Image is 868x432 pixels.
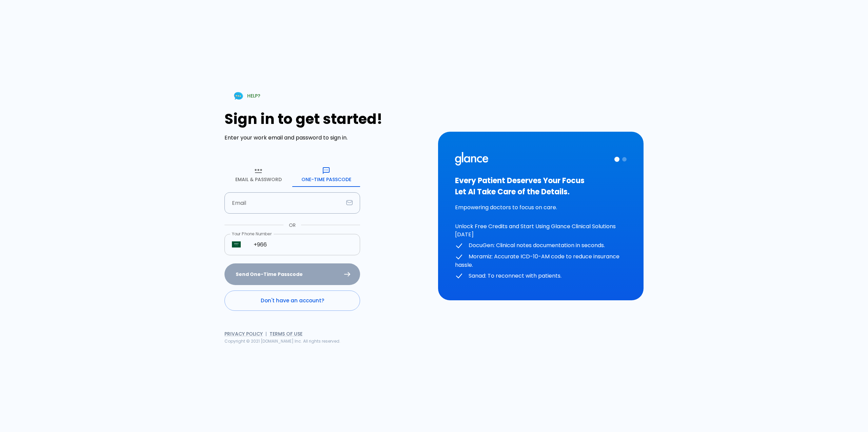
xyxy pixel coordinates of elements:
p: Empowering doctors to focus on care. [455,203,627,212]
img: Saudi Arabia [232,241,241,247]
button: One-Time Passcode [292,163,360,187]
input: dr.ahmed@clinic.com [224,192,343,214]
a: Terms of Use [270,330,302,337]
a: Don't have an account? [224,290,360,311]
span: | [265,330,267,337]
p: Unlock Free Credits and Start Using Glance Clinical Solutions [DATE] [455,222,627,239]
p: DocuGen: Clinical notes documentation in seconds. [455,241,627,250]
span: Copyright © 2021 [DOMAIN_NAME] Inc. All rights reserved. [224,338,340,344]
h1: Sign in to get started! [224,111,430,127]
button: Email & Password [224,163,292,187]
p: Enter your work email and password to sign in. [224,134,430,142]
a: Privacy Policy [224,330,263,337]
p: OR [289,222,296,229]
button: Select country [229,237,243,252]
p: Moramiz: Accurate ICD-10-AM code to reduce insurance hassle. [455,253,627,269]
a: HELP? [224,87,269,105]
h3: Every Patient Deserves Your Focus Let AI Take Care of the Details. [455,175,627,197]
img: Chat Support [233,90,244,102]
label: Your Phone Number [232,231,272,237]
p: Sanad: To reconnect with patients. [455,272,627,280]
